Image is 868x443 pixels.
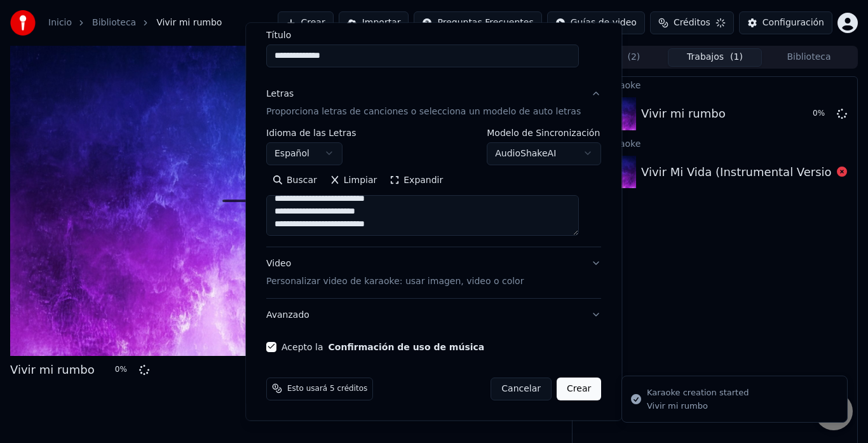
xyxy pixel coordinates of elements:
button: LetrasProporciona letras de canciones o selecciona un modelo de auto letras [266,78,601,128]
span: Esto usará 5 créditos [287,384,367,394]
label: Título [266,31,601,39]
label: Modelo de Sincronización [487,128,602,137]
div: Video [266,257,524,288]
button: Avanzado [266,299,601,332]
button: Cancelar [491,378,552,400]
p: Personalizar video de karaoke: usar imagen, video o color [266,275,524,288]
div: LetrasProporciona letras de canciones o selecciona un modelo de auto letras [266,128,601,247]
button: Acepto la [329,343,485,351]
p: Proporciona letras de canciones o selecciona un modelo de auto letras [266,106,581,118]
button: Buscar [266,170,323,191]
label: Acepto la [281,343,484,351]
div: Letras [266,88,294,100]
button: Limpiar [323,170,383,191]
button: Expandir [384,170,450,191]
button: Crear [557,378,601,400]
button: VideoPersonalizar video de karaoke: usar imagen, video o color [266,247,601,298]
label: Idioma de las Letras [266,128,356,137]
